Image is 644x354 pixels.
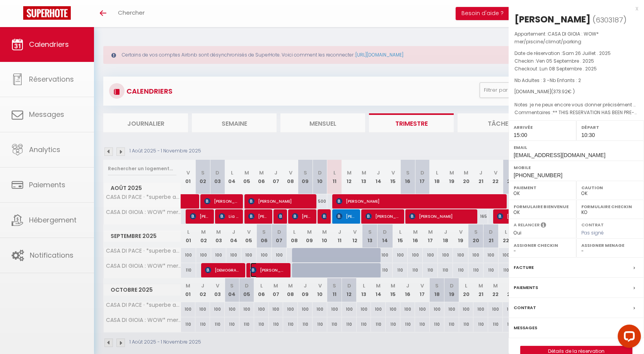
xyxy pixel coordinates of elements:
label: Paiements [514,284,538,292]
span: Pas signé [581,229,604,236]
i: Sélectionner OUI si vous souhaiter envoyer les séquences de messages post-checkout [541,222,546,230]
label: Contrat [514,304,536,312]
iframe: LiveChat chat widget [612,322,644,354]
span: Sam 26 Juillet . 2025 [562,50,611,56]
span: Nb Enfants : 2 [550,77,581,84]
span: ( ) [593,14,627,25]
label: Contrat [581,222,604,227]
label: Mobile [514,164,639,171]
label: Formulaire Bienvenue [514,203,571,210]
label: Assigner Menage [581,241,639,249]
span: Ven 05 Septembre . 2025 [536,58,594,64]
span: Lun 08 Septembre . 2025 [540,65,597,72]
p: Appartement : [514,30,638,46]
label: Assigner Checkin [514,241,571,249]
span: 10:30 [581,132,595,138]
label: Messages [514,324,537,332]
span: [EMAIL_ADDRESS][DOMAIN_NAME] [514,152,605,158]
p: Checkin : [514,57,638,65]
p: Commentaires : [514,109,638,116]
span: Nb Adultes : 3 - [514,77,581,84]
div: x [509,4,638,13]
label: Paiement [514,184,571,192]
span: 373.92 [553,88,568,95]
div: [DOMAIN_NAME] [514,88,638,96]
p: Checkout : [514,65,638,73]
label: Arrivée [514,123,571,131]
label: Départ [581,123,639,131]
span: [PHONE_NUMBER] [514,172,562,178]
span: CASA DI GIOIA : WOW* mer/piscine/climat/parking [514,31,599,45]
p: Date de réservation : [514,50,638,57]
span: 15:00 [514,132,527,138]
label: Email [514,144,639,151]
div: [PERSON_NAME] [514,13,591,26]
label: A relancer [514,222,540,228]
p: Notes : [514,101,638,109]
label: Formulaire Checkin [581,203,639,210]
label: Caution [581,184,639,192]
span: 6303187 [596,15,623,25]
span: ( € ) [551,88,575,95]
label: Facture [514,263,534,272]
